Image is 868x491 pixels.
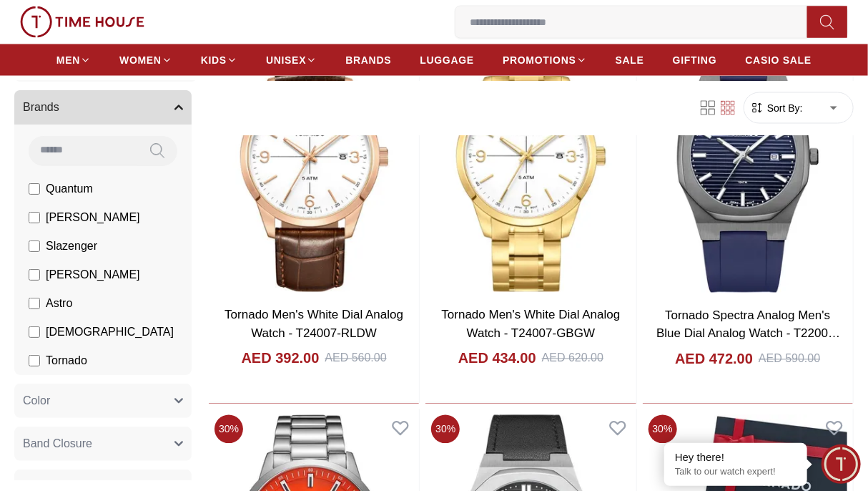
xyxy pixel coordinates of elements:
a: Tornado Men's White Dial Analog Watch - T24007-GBGW [442,308,621,341]
a: BRANDS [345,47,391,73]
img: Tornado Men's White Dial Analog Watch - T24007-GBGW [425,30,636,298]
a: UNISEX [266,47,317,73]
span: SALE [616,53,644,67]
div: AED 590.00 [759,351,820,368]
input: Astro [29,297,40,308]
span: Sort By: [764,100,803,115]
a: KIDS [201,47,237,73]
img: Tornado Spectra Analog Men's Blue Dial Analog Watch - T22002-XSNN [643,30,853,298]
a: WOMEN [119,47,172,73]
div: Chat Widget [822,444,861,484]
span: MEN [56,53,80,67]
span: 30 % [431,415,460,444]
span: Band Closure [23,434,92,452]
p: Talk to our watch expert! [675,466,797,478]
div: AED 620.00 [542,350,603,367]
h4: AED 434.00 [458,349,536,369]
div: Hey there! [675,450,797,465]
img: ... [20,6,144,38]
span: Astro [46,294,72,311]
span: BRANDS [345,53,391,67]
a: CASIO SALE [746,47,812,73]
span: Quantum [46,180,93,197]
button: Sort By: [750,100,803,115]
span: 30 % [214,415,243,444]
span: PROMOTIONS [503,53,576,67]
span: WOMEN [119,53,162,67]
a: LUGGAGE [420,47,474,73]
input: Quantum [29,183,40,194]
button: Brands [14,89,192,124]
a: PROMOTIONS [503,47,587,73]
span: Slazenger [46,237,97,254]
span: [PERSON_NAME] [46,266,140,283]
span: LUGGAGE [420,53,474,67]
span: [PERSON_NAME] [46,208,140,225]
input: [DEMOGRAPHIC_DATA] [29,326,40,337]
button: Band Closure [14,426,192,460]
a: MEN [56,47,91,73]
span: 30 % [648,415,677,444]
span: GIFTING [673,53,717,67]
a: Tornado Spectra Analog Men's Blue Dial Analog Watch - T22002-XSNN [656,309,840,359]
h4: AED 472.00 [675,349,753,369]
input: Slazenger [29,240,40,251]
input: Tornado [29,354,40,366]
input: [PERSON_NAME] [29,211,40,223]
span: UNISEX [266,53,306,67]
span: CASIO SALE [746,53,812,67]
h4: AED 392.00 [242,349,320,369]
a: GIFTING [673,47,717,73]
span: [DEMOGRAPHIC_DATA] [46,323,174,340]
img: Tornado Men's White Dial Analog Watch - T24007-RLDW [209,30,419,298]
input: [PERSON_NAME] [29,268,40,280]
button: Color [14,383,192,417]
span: KIDS [201,53,227,67]
span: Color [23,392,50,409]
span: Brands [23,98,59,115]
span: Tornado [46,351,87,369]
a: SALE [616,47,644,73]
a: Tornado Men's White Dial Analog Watch - T24007-RLDW [225,308,403,341]
div: AED 560.00 [325,350,387,367]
